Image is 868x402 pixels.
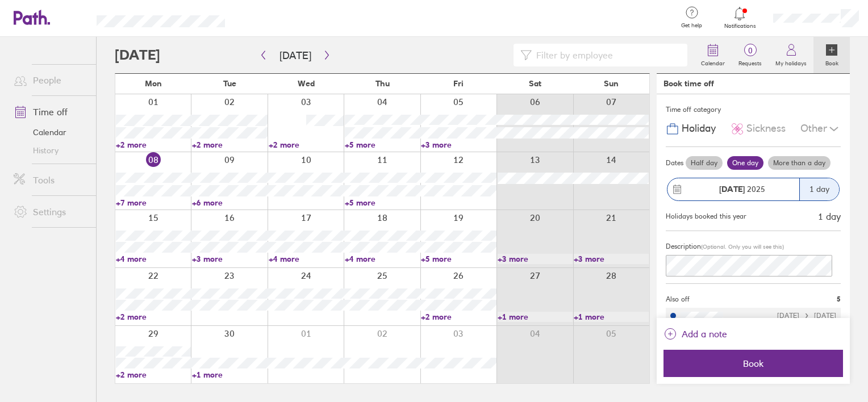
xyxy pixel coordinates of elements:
[732,57,769,67] label: Requests
[5,123,96,141] a: Calendar
[5,141,96,160] a: History
[719,185,765,194] span: 2025
[223,79,236,88] span: Tue
[116,370,191,380] a: +2 more
[666,172,841,207] button: [DATE] 20251 day
[694,57,732,67] label: Calendar
[666,159,683,167] span: Dates
[721,6,758,30] a: Notifications
[694,37,732,73] a: Calendar
[192,254,267,264] a: +3 more
[686,156,723,170] label: Half day
[837,295,841,303] span: 5
[732,37,769,73] a: 0Requests
[604,79,619,88] span: Sun
[727,156,763,170] label: One day
[663,79,714,88] div: Book time off
[574,312,649,322] a: +1 more
[682,123,716,135] span: Holiday
[498,254,573,264] a: +3 more
[5,200,96,223] a: Settings
[192,198,267,208] a: +6 more
[453,79,464,88] span: Fri
[498,312,573,322] a: +1 more
[345,198,420,208] a: +5 more
[666,242,701,250] span: Description
[192,370,267,380] a: +1 more
[732,46,769,55] span: 0
[298,79,315,88] span: Wed
[345,254,420,264] a: +4 more
[666,212,746,220] div: Holidays booked this year
[818,211,841,221] div: 1 day
[574,254,649,264] a: +3 more
[663,350,843,377] button: Book
[116,312,191,322] a: +2 more
[421,254,496,264] a: +5 more
[777,312,836,320] div: [DATE] [DATE]
[819,57,845,67] label: Book
[421,312,496,322] a: +2 more
[673,22,710,29] span: Get help
[719,184,745,194] strong: [DATE]
[666,101,841,118] div: Time off category
[5,169,96,191] a: Tools
[270,46,320,65] button: [DATE]
[116,198,191,208] a: +7 more
[682,325,727,343] span: Add a note
[813,37,850,73] a: Book
[769,57,813,67] label: My holidays
[666,295,690,303] span: Also off
[5,101,96,123] a: Time off
[192,140,267,150] a: +2 more
[799,178,839,200] div: 1 day
[269,254,344,264] a: +4 more
[145,79,162,88] span: Mon
[269,140,344,150] a: +2 more
[529,79,541,88] span: Sat
[663,325,727,343] button: Add a note
[421,140,496,150] a: +3 more
[769,37,813,73] a: My holidays
[800,118,841,140] div: Other
[721,23,758,30] span: Notifications
[746,123,786,135] span: Sickness
[671,358,835,368] span: Book
[768,156,831,170] label: More than a day
[116,254,191,264] a: +4 more
[116,140,191,150] a: +2 more
[5,69,96,91] a: People
[375,79,390,88] span: Thu
[345,140,420,150] a: +5 more
[701,243,784,250] span: (Optional. Only you will see this)
[532,44,681,66] input: Filter by employee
